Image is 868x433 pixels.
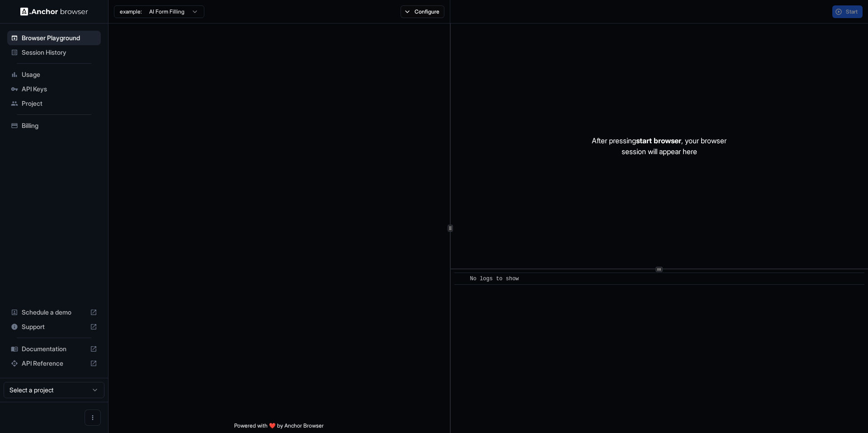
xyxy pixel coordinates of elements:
div: Billing [7,118,101,133]
span: Usage [22,70,97,79]
button: Configure [401,5,444,18]
div: Documentation [7,342,101,356]
span: start browser [636,136,681,145]
span: Session History [22,48,97,57]
div: Usage [7,67,101,82]
span: Schedule a demo [22,308,86,317]
div: Support [7,320,101,334]
div: Schedule a demo [7,305,101,320]
span: Project [22,99,97,108]
div: Session History [7,45,101,60]
span: Browser Playground [22,33,97,42]
span: ​ [459,274,463,283]
span: Billing [22,121,97,130]
span: Documentation [22,344,86,353]
span: Support [22,322,86,331]
span: example: [120,8,142,15]
div: API Reference [7,356,101,371]
span: No logs to show [470,276,519,282]
div: Project [7,96,101,111]
img: Anchor Logo [20,7,88,16]
span: API Keys [22,85,97,94]
button: Open menu [85,409,101,426]
p: After pressing , your browser session will appear here [592,135,726,157]
span: Powered with ❤️ by Anchor Browser [234,422,324,433]
div: API Keys [7,82,101,96]
span: API Reference [22,359,86,368]
div: Browser Playground [7,31,101,45]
